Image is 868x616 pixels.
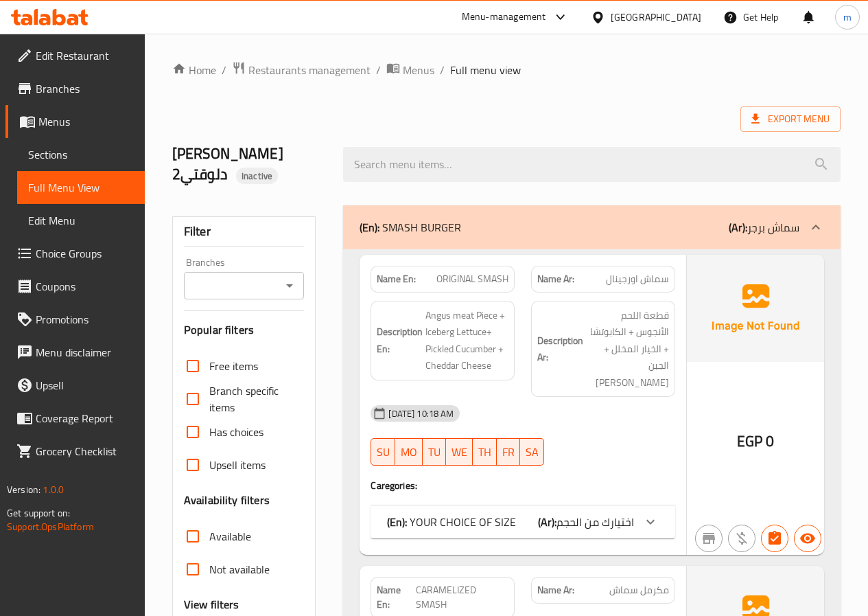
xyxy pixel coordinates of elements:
[371,479,675,492] h4: Caregories:
[209,528,251,545] span: Available
[360,217,379,238] b: (En):
[209,424,263,440] span: Has choices
[440,62,445,78] li: /
[209,358,258,374] span: Free items
[36,443,134,459] span: Grocery Checklist
[7,518,94,536] a: Support.OpsPlatform
[222,62,226,78] li: /
[209,383,294,415] span: Branch specific items
[17,138,145,171] a: Sections
[209,457,266,473] span: Upsell items
[377,272,416,286] strong: Name En:
[794,525,821,552] button: Available
[586,307,669,391] span: قطعة اللحم الأنجوس + الكابوتشا + الخيار المخلل + الجبن الشيدر
[687,255,824,362] img: Ae5nvW7+0k+MAAAAAElFTkSuQmCC
[184,217,305,247] div: Filter
[38,113,134,130] span: Menus
[446,438,473,466] button: WE
[5,369,145,402] a: Upsell
[609,583,669,597] span: مكرمل سماش
[36,311,134,328] span: Promotions
[36,245,134,262] span: Choice Groups
[473,438,497,466] button: TH
[386,61,434,79] a: Menus
[766,428,774,455] span: 0
[751,111,830,128] span: Export Menu
[611,10,701,25] div: [GEOGRAPHIC_DATA]
[606,272,669,286] span: سماش اورجينال
[436,272,508,286] span: ORIGINAL SMASH
[761,525,788,552] button: Has choices
[425,307,508,374] span: Angus meat Piece + Iceberg Lettuce+ Pickled Cucumber + Cheddar Cheese
[695,525,723,552] button: Not branch specific item
[343,147,841,182] input: search
[371,438,395,466] button: SU
[343,205,841,249] div: (En): SMASH BURGER(Ar):سماش برجر
[376,62,381,78] li: /
[526,442,539,462] span: SA
[401,442,417,462] span: MO
[556,512,634,532] span: اختيارك من الحجم
[184,322,305,338] h3: Popular filters
[17,171,145,204] a: Full Menu View
[5,303,145,336] a: Promotions
[5,105,145,138] a: Menus
[729,219,799,236] p: سماش برجر
[43,481,64,499] span: 1.0.0
[184,597,239,613] h3: View filters
[5,39,145,72] a: Edit Restaurant
[502,442,515,462] span: FR
[209,561,270,578] span: Not available
[383,407,459,420] span: [DATE] 10:18 AM
[478,442,491,462] span: TH
[7,504,70,522] span: Get support on:
[36,410,134,426] span: Coverage Report
[729,217,747,238] b: (Ar):
[371,505,675,538] div: (En): YOUR CHOICE OF SIZE(Ar):اختيارك من الحجم
[28,212,134,229] span: Edit Menu
[740,106,841,132] span: Export Menu
[280,276,299,295] button: Open
[377,442,390,462] span: SU
[377,323,423,357] strong: Description En:
[450,62,521,78] span: Full menu view
[36,278,134,295] span: Coupons
[36,377,134,393] span: Upsell
[403,62,434,78] span: Menus
[423,438,446,466] button: TU
[5,435,145,468] a: Grocery Checklist
[184,492,270,508] h3: Availability filters
[5,402,145,435] a: Coverage Report
[28,146,134,163] span: Sections
[5,237,145,270] a: Choice Groups
[28,179,134,196] span: Full Menu View
[537,272,574,286] strong: Name Ar:
[395,438,423,466] button: MO
[538,512,556,532] b: (Ar):
[520,438,544,466] button: SA
[232,61,371,79] a: Restaurants management
[17,204,145,237] a: Edit Menu
[172,144,327,185] h2: [PERSON_NAME] دلوقتي2
[537,332,583,366] strong: Description Ar:
[36,47,134,64] span: Edit Restaurant
[236,170,278,183] span: Inactive
[360,219,461,236] p: SMASH BURGER
[843,10,852,25] span: m
[497,438,520,466] button: FR
[5,336,145,369] a: Menu disclaimer
[172,62,216,78] a: Home
[36,344,134,361] span: Menu disclaimer
[737,428,762,455] span: EGP
[7,481,40,499] span: Version:
[5,270,145,303] a: Coupons
[5,72,145,105] a: Branches
[236,168,278,184] div: Inactive
[36,80,134,97] span: Branches
[416,583,508,612] span: CARAMELIZED SMASH
[387,514,516,530] p: YOUR CHOICE OF SIZE
[387,512,407,532] b: (En):
[172,61,841,79] nav: breadcrumb
[462,9,546,25] div: Menu-management
[451,442,467,462] span: WE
